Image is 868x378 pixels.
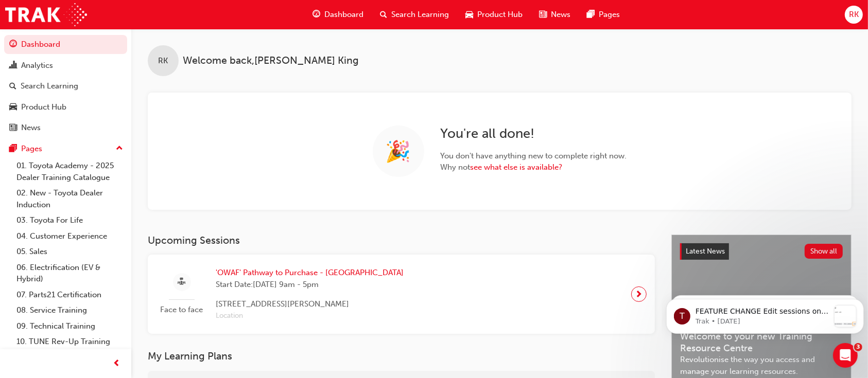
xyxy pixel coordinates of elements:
[4,33,127,139] button: DashboardAnalyticsSearch LearningProduct HubNews
[849,9,859,21] span: RK
[178,276,186,289] span: sessionType_FACE_TO_FACE-icon
[183,55,359,67] span: Welcome back , [PERSON_NAME] King
[805,244,843,259] button: Show all
[12,185,127,212] a: 02. New - Toyota Dealer Induction
[21,80,78,92] div: Search Learning
[9,82,16,91] span: search-icon
[21,143,42,155] div: Pages
[113,357,121,370] span: prev-icon
[216,310,404,322] span: Location
[4,77,127,96] a: Search Learning
[579,4,628,25] a: pages-iconPages
[304,4,372,25] a: guage-iconDashboard
[386,146,411,157] span: 🎉
[587,8,595,21] span: pages-icon
[680,354,843,377] span: Revolutionise the way you access and manage your learning resources.
[680,243,843,260] a: Latest NewsShow all
[12,228,127,244] a: 04. Customer Experience
[12,287,127,303] a: 07. Parts21 Certification
[216,298,404,310] span: [STREET_ADDRESS][PERSON_NAME]
[854,343,862,351] span: 3
[21,101,66,113] div: Product Hub
[465,8,473,21] span: car-icon
[441,150,627,162] span: You don ' t have anything new to complete right now.
[216,279,404,291] span: Start Date: [DATE] 9am - 5pm
[391,9,449,21] span: Search Learning
[441,161,627,173] span: Why not
[635,287,643,301] span: next-icon
[833,343,858,368] iframe: Intercom live chat
[12,318,127,334] a: 09. Technical Training
[551,9,570,21] span: News
[148,235,655,246] h3: Upcoming Sessions
[662,278,868,350] iframe: Intercom notifications message
[4,139,127,158] button: Pages
[4,56,127,75] a: Analytics
[324,9,363,21] span: Dashboard
[5,3,87,26] img: Trak
[9,103,17,112] span: car-icon
[845,6,863,24] button: RK
[4,118,127,137] a: News
[12,244,127,260] a: 05. Sales
[441,125,627,142] h2: You ' re all done!
[159,55,168,67] span: RK
[9,61,17,70] span: chart-icon
[9,123,17,133] span: news-icon
[313,8,320,21] span: guage-icon
[21,122,41,134] div: News
[531,4,579,25] a: news-iconNews
[12,260,127,287] a: 06. Electrification (EV & Hybrid)
[539,8,547,21] span: news-icon
[457,4,531,25] a: car-iconProduct Hub
[12,212,127,228] a: 03. Toyota For Life
[4,98,127,117] a: Product Hub
[686,247,725,256] span: Latest News
[216,267,404,279] span: 'OWAF' Pathway to Purchase - [GEOGRAPHIC_DATA]
[156,263,647,326] a: Face to face'OWAF' Pathway to Purchase - [GEOGRAPHIC_DATA]Start Date:[DATE] 9am - 5pm[STREET_ADDR...
[21,60,53,71] div: Analytics
[156,304,207,316] span: Face to face
[9,40,17,49] span: guage-icon
[12,158,127,185] a: 01. Toyota Academy - 2025 Dealer Training Catalogue
[599,9,620,21] span: Pages
[4,35,127,54] a: Dashboard
[471,163,563,172] a: see what else is available?
[116,142,123,155] span: up-icon
[12,334,127,350] a: 10. TUNE Rev-Up Training
[372,4,457,25] a: search-iconSearch Learning
[148,350,655,362] h3: My Learning Plans
[9,145,17,154] span: pages-icon
[380,8,387,21] span: search-icon
[12,302,127,318] a: 08. Service Training
[477,9,523,21] span: Product Hub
